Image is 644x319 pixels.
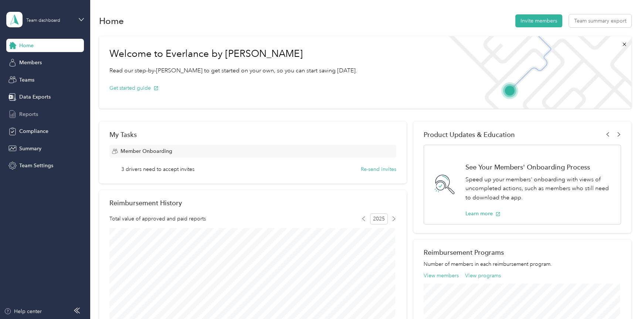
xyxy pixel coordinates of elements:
[361,165,396,173] button: Re-send invites
[424,248,621,256] h2: Reimbursement Programs
[465,210,501,217] button: Learn more
[99,17,124,25] h1: Home
[19,162,53,169] span: Team Settings
[109,48,357,60] h1: Welcome to Everlance by [PERSON_NAME]
[19,145,41,152] span: Summary
[19,76,34,84] span: Teams
[109,84,159,92] button: Get started guide
[465,175,613,202] p: Speed up your members' onboarding with views of uncompleted actions, such as members who still ne...
[424,272,459,279] button: View members
[19,110,38,118] span: Reports
[4,308,42,315] button: Help center
[19,127,48,135] span: Compliance
[121,165,194,173] span: 3 drivers need to accept invites
[465,163,613,171] h1: See Your Members' Onboarding Process
[19,59,42,66] span: Members
[424,131,515,138] span: Product Updates & Education
[370,213,388,224] span: 2025
[424,260,621,268] p: Number of members in each reimbursement program.
[603,278,644,319] iframe: Everlance-gr Chat Button Frame
[441,36,631,109] img: Welcome to everlance
[569,14,631,27] button: Team summary export
[515,14,562,27] button: Invite members
[465,272,501,279] button: View programs
[19,42,34,49] span: Home
[109,66,357,75] p: Read our step-by-[PERSON_NAME] to get started on your own, so you can start saving [DATE].
[109,199,182,207] h2: Reimbursement History
[109,215,206,223] span: Total value of approved and paid reports
[109,131,396,138] div: My Tasks
[121,147,172,155] span: Member Onboarding
[26,18,60,23] div: Team dashboard
[19,93,51,101] span: Data Exports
